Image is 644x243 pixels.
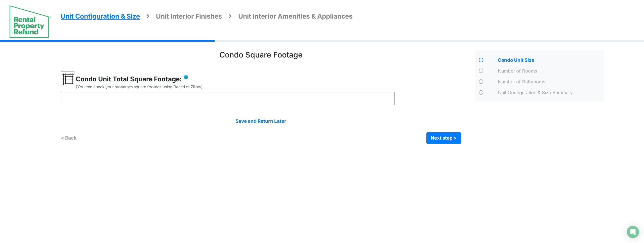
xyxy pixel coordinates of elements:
img: condo_size.png [61,72,74,85]
div: Unit Configuration & Size Summary [497,89,604,97]
img: info.png [183,75,188,80]
div: (You can check your property’s square footage using Regrid or Zillow) [76,84,203,90]
img: spp logo [9,5,52,38]
span: Unit Configuration & Size [61,12,140,20]
span: Unit Interior Amenities & Appliances [238,12,353,20]
div: Open Intercom Messenger [627,226,639,238]
button: < Back [61,132,77,144]
div: Number of Bathrooms [497,78,604,87]
label: Condo Unit Total Square Footage: [76,72,188,84]
a: Save and Return Later [235,118,286,124]
div: Number of Rooms [497,68,604,76]
span: Unit Interior Finishes [156,12,222,20]
div: Condo Unit Size [497,57,604,65]
h3: Condo Square Footage [219,50,303,59]
button: Next step > [426,132,461,144]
